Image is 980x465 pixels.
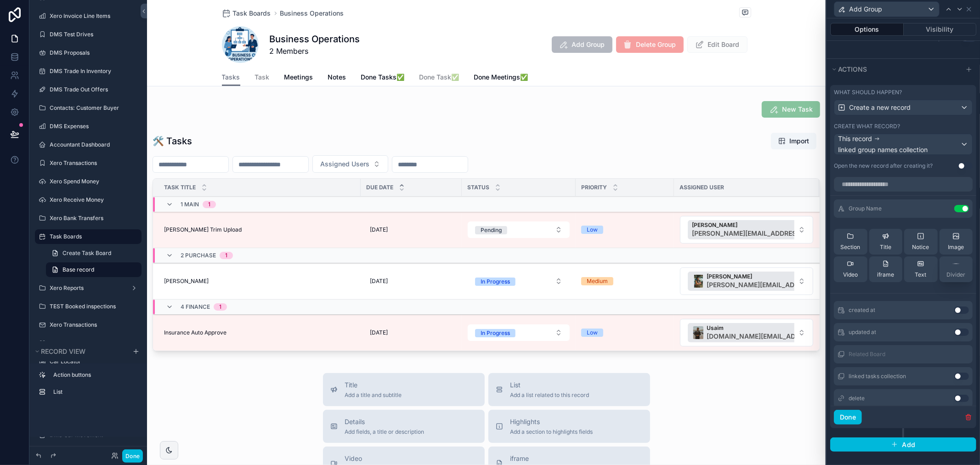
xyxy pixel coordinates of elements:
[830,63,960,76] button: Actions
[50,340,136,347] label: DMS Deals
[419,69,459,87] a: Done Task✅
[323,410,485,443] button: DetailsAdd fields, a title or description
[849,351,885,358] span: Related Board
[834,123,900,130] label: Create what record?
[50,31,136,38] label: DMS Test Drives
[164,184,196,191] span: Task Title
[280,9,344,18] span: Business Operations
[834,100,973,115] button: Create a new record
[830,437,976,452] button: Add
[510,380,589,390] span: List
[181,303,210,311] span: 4 Finance
[323,373,485,406] button: TitleAdd a title and subtitle
[181,201,199,209] span: 1 MAIN
[869,229,903,255] button: Title
[50,178,136,185] label: Xero Spend Money
[581,184,607,191] span: Priority
[834,256,867,282] button: Video
[946,271,965,278] span: Divider
[834,229,867,255] button: Section
[50,159,136,167] label: Xero Transactions
[838,65,867,73] span: Actions
[50,321,136,329] label: Xero Transactions
[50,196,136,204] a: Xero Receive Money
[849,205,882,212] span: Group Name
[41,347,85,355] span: Record view
[53,388,134,396] label: List
[510,428,593,436] span: Add a section to highlights fields
[122,449,143,463] button: Done
[838,145,928,154] span: linked group names collection
[915,271,927,278] span: Text
[46,262,142,277] a: Base record
[680,184,724,191] span: Assigned User
[50,68,136,75] a: DMS Trade In Inventory
[270,45,360,57] span: 2 Members
[328,73,346,82] span: Notes
[361,73,405,82] span: Done Tasks✅
[849,306,875,314] span: created at
[208,201,210,209] div: 1
[474,73,528,82] span: Done Meetings✅
[912,244,929,251] span: Notice
[834,134,973,155] button: This recordlinked group names collection
[904,229,938,255] button: Notice
[53,371,134,379] label: Action buttons
[284,69,313,87] a: Meetings
[361,69,405,87] a: Done Tasks✅
[46,246,142,261] a: Create Task Board
[50,303,136,310] label: TEST Booked inspections
[50,123,136,130] label: DMS Expenses
[366,184,393,191] span: Due Date
[222,73,240,82] span: Tasks
[50,215,136,222] label: Xero Bank Transfers
[948,244,964,251] span: Image
[904,256,938,282] button: Text
[474,69,528,87] a: Done Meetings✅
[510,454,566,463] span: iframe
[880,244,891,251] span: Title
[50,12,136,20] label: Xero Invoice Line Items
[50,233,136,240] label: Task Boards
[849,373,906,380] span: linked tasks collection
[345,391,402,399] span: Add a title and subtitle
[233,9,271,18] span: Task Boards
[225,252,227,259] div: 1
[830,23,904,36] button: Options
[849,329,876,336] span: updated at
[284,73,313,82] span: Meetings
[510,417,593,426] span: Highlights
[843,271,858,278] span: Video
[222,9,271,18] a: Task Boards
[904,23,977,36] button: Visibility
[255,69,270,87] a: Task
[841,244,861,251] span: Section
[849,395,865,402] span: delete
[50,104,136,112] label: Contacts: Customer Buyer
[488,373,650,406] button: ListAdd a list related to this record
[255,73,270,82] span: Task
[33,345,127,358] button: Record view
[834,410,862,425] button: Done
[838,134,872,143] span: This record
[902,441,915,449] span: Add
[877,271,894,278] span: iframe
[50,141,136,148] label: Accountant Dashboard
[345,417,425,426] span: Details
[940,256,973,282] button: Divider
[50,49,136,57] label: DMS Proposals
[50,86,136,93] label: DMS Trade Out Offers
[222,69,240,86] a: Tasks
[510,391,589,399] span: Add a list related to this record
